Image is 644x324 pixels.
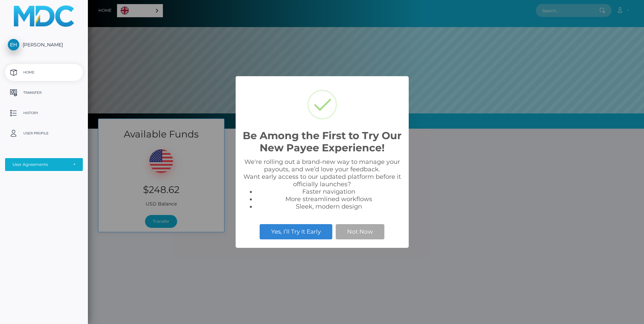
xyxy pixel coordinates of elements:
[8,67,80,78] p: Home
[256,188,402,195] li: Faster navigation
[13,162,68,167] div: User Agreements
[336,224,384,239] button: Not Now
[8,108,80,118] p: History
[242,130,402,154] h2: Be Among the First to Try Our New Payee Experience!
[14,5,74,27] img: MassPay
[8,128,80,138] p: User Profile
[260,224,332,239] button: Yes, I’ll Try It Early
[256,203,402,210] li: Sleek, modern design
[5,158,83,171] button: User Agreements
[256,195,402,203] li: More streamlined workflows
[5,42,83,48] span: [PERSON_NAME]
[242,158,402,210] div: We're rolling out a brand-new way to manage your payouts, and we’d love your feedback. Want early...
[8,88,80,98] p: Transfer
